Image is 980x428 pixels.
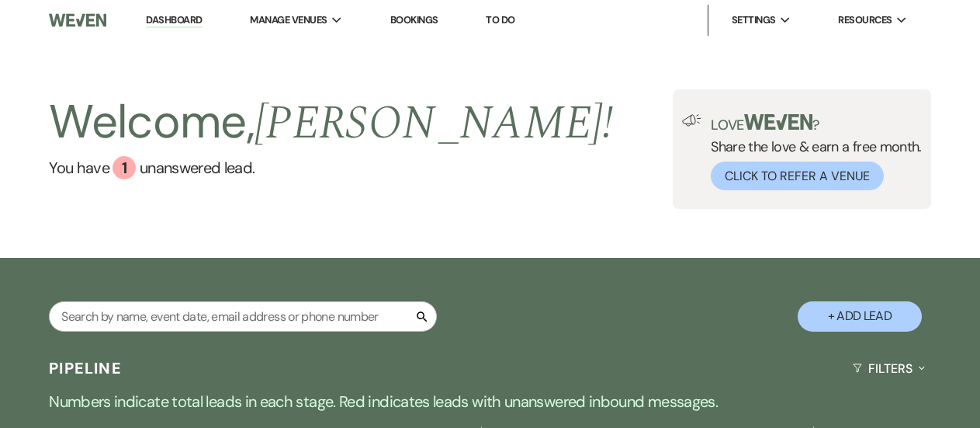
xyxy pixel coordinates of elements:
[701,114,922,190] div: Share the love & earn a free month.
[486,13,514,26] a: To Do
[682,114,701,127] img: loud-speaker-illustration.svg
[49,357,122,379] h3: Pipeline
[250,12,327,28] span: Manage Venues
[847,348,931,389] button: Filters
[798,301,922,332] button: + Add Lead
[113,156,136,179] div: 1
[744,114,813,130] img: weven-logo-green.svg
[711,162,884,190] button: Click to Refer a Venue
[390,13,438,26] a: Bookings
[49,301,437,332] input: Search by name, event date, email address or phone number
[49,4,106,37] img: Weven Logo
[146,13,202,28] a: Dashboard
[838,12,892,28] span: Resources
[255,88,613,159] span: [PERSON_NAME] !
[711,114,922,132] p: Love ?
[49,156,613,179] a: You have 1 unanswered lead.
[732,12,776,28] span: Settings
[49,89,613,156] h2: Welcome,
